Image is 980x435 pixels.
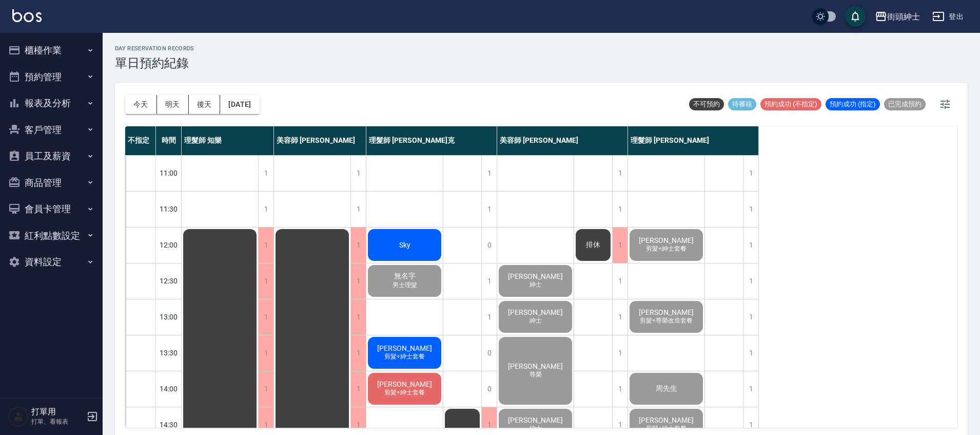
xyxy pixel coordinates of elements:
[397,241,413,249] span: Sky
[637,416,696,424] span: [PERSON_NAME]
[743,156,758,191] div: 1
[584,240,602,250] span: 排休
[115,56,194,70] h3: 單日預約紀錄
[350,371,366,407] div: 1
[156,263,182,299] div: 12:30
[481,371,497,407] div: 0
[884,100,926,109] span: 已完成預約
[274,126,366,155] div: 美容師 [PERSON_NAME]
[638,316,695,325] span: 剪髮+尊榮改造套餐
[4,169,99,196] button: 商品管理
[31,407,84,417] h5: 打單用
[637,236,696,244] span: [PERSON_NAME]
[392,272,418,281] span: 無名字
[506,308,565,316] span: [PERSON_NAME]
[689,100,724,109] span: 不可預約
[497,126,628,155] div: 美容師 [PERSON_NAME]
[654,384,679,393] span: 周先生
[760,100,821,109] span: 預約成功 (不指定)
[258,371,273,407] div: 1
[845,6,866,27] button: save
[12,9,42,22] img: Logo
[481,192,497,227] div: 1
[350,263,366,299] div: 1
[826,100,880,109] span: 預約成功 (指定)
[156,299,182,335] div: 13:00
[189,95,221,114] button: 後天
[182,126,274,155] div: 理髮師 知樂
[157,95,189,114] button: 明天
[115,45,194,52] h2: day Reservation records
[527,280,544,289] span: 紳士
[4,64,99,90] button: 預約管理
[156,191,182,227] div: 11:30
[612,263,628,299] div: 1
[481,228,497,263] div: 0
[156,155,182,191] div: 11:00
[527,370,544,379] span: 尊榮
[156,126,182,155] div: 時間
[527,424,544,433] span: 紳士
[350,228,366,263] div: 1
[220,95,259,114] button: [DATE]
[4,222,99,249] button: 紅利點數設定
[350,192,366,227] div: 1
[8,406,29,427] img: Person
[527,316,544,325] span: 紳士
[382,388,427,397] span: 剪髮+紳士套餐
[382,352,427,361] span: 剪髮+紳士套餐
[156,227,182,263] div: 12:00
[743,335,758,371] div: 1
[350,156,366,191] div: 1
[350,299,366,335] div: 1
[375,380,434,388] span: [PERSON_NAME]
[644,424,689,433] span: 剪髮+紳士套餐
[506,272,565,280] span: [PERSON_NAME]
[31,417,84,426] p: 打單、看報表
[612,371,628,407] div: 1
[390,281,419,290] span: 男士理髮
[4,143,99,169] button: 員工及薪資
[4,117,99,143] button: 客戶管理
[612,228,628,263] div: 1
[612,335,628,371] div: 1
[4,196,99,222] button: 會員卡管理
[258,192,273,227] div: 1
[743,371,758,407] div: 1
[258,156,273,191] div: 1
[481,263,497,299] div: 1
[258,228,273,263] div: 1
[481,156,497,191] div: 1
[4,90,99,117] button: 報表及分析
[743,299,758,335] div: 1
[887,10,920,23] div: 街頭紳士
[612,156,628,191] div: 1
[612,299,628,335] div: 1
[743,263,758,299] div: 1
[637,308,696,316] span: [PERSON_NAME]
[481,335,497,371] div: 0
[156,371,182,407] div: 14:00
[350,335,366,371] div: 1
[481,299,497,335] div: 1
[728,100,756,109] span: 待審核
[258,335,273,371] div: 1
[366,126,497,155] div: 理髮師 [PERSON_NAME]克
[258,263,273,299] div: 1
[871,6,924,27] button: 街頭紳士
[506,362,565,370] span: [PERSON_NAME]
[4,37,99,64] button: 櫃檯作業
[743,192,758,227] div: 1
[506,416,565,424] span: [PERSON_NAME]
[375,344,434,352] span: [PERSON_NAME]
[612,192,628,227] div: 1
[258,299,273,335] div: 1
[125,95,157,114] button: 今天
[4,249,99,275] button: 資料設定
[628,126,759,155] div: 理髮師 [PERSON_NAME]
[644,244,689,253] span: 剪髮+紳士套餐
[743,228,758,263] div: 1
[928,7,968,26] button: 登出
[156,335,182,371] div: 13:30
[125,126,156,155] div: 不指定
